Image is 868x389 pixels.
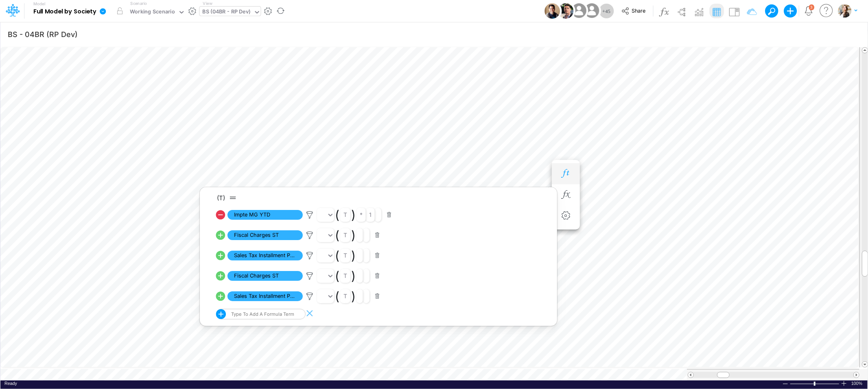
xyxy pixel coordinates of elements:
span: ) [351,289,356,304]
div: Zoom In [841,380,847,387]
div: Type to add a formula term [230,311,294,317]
span: ) [351,248,356,263]
div: t [343,272,347,279]
div: t [343,252,347,259]
div: Zoom [814,382,816,386]
div: In Ready mode [4,380,17,387]
div: Zoom [790,380,841,387]
span: ) [351,208,356,222]
span: Fiscal Charges ST [227,230,303,240]
div: t [343,293,347,299]
span: Share [632,7,645,13]
input: Type a title here [7,26,691,42]
div: t [343,232,347,238]
span: Ready [4,381,17,386]
label: View [203,0,212,7]
span: 100% [851,380,864,387]
div: 3 unread items [811,5,813,9]
div: Zoom Out [782,381,789,387]
span: ) [351,269,356,283]
span: ) [351,228,356,243]
span: ( [335,228,339,243]
span: Sales Tax Installment Payable ST [227,291,303,302]
div: t [343,211,347,218]
span: ( [335,248,339,263]
span: (T) [217,194,225,202]
div: Zoom level [851,380,864,387]
span: 1 [369,211,372,218]
div: Working Scenario [130,8,175,17]
div: BS (04BR - RP Dev) [203,8,251,17]
span: Impte MG YTD [227,210,303,220]
button: Share [617,5,651,17]
a: Notifications [804,6,813,15]
b: Full Model by Society [33,8,96,15]
span: ( [335,289,339,304]
img: User Image Icon [544,3,560,19]
span: + 45 [602,9,610,14]
span: ( [335,269,339,283]
img: User Image Icon [570,2,588,20]
span: Sales Tax Installment Payable ST [227,251,303,261]
label: Scenario [130,0,147,7]
label: Model [33,2,46,7]
img: User Image Icon [583,2,601,20]
span: Fiscal Charges ST [227,271,303,281]
img: User Image Icon [558,3,573,19]
span: ( [335,208,339,222]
